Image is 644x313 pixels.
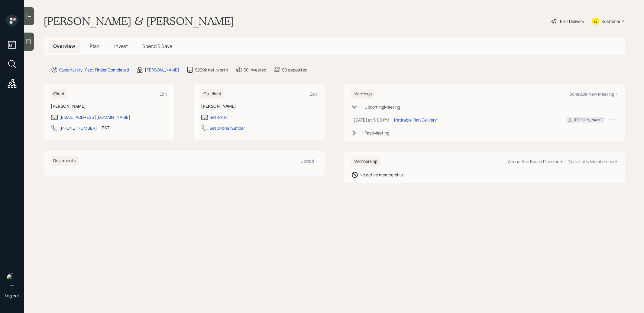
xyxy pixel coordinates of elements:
div: [DATE] at 5:00 PM [354,117,389,123]
div: No active membership [360,172,403,178]
h6: Co-client [201,89,224,99]
div: Digital-only Membership + [568,159,617,164]
div: Edit [160,91,167,97]
div: Annual Fee Based Planning + [508,159,563,164]
span: Overview [53,43,75,49]
div: Log out [5,293,19,299]
h6: [PERSON_NAME] [201,104,317,109]
span: Spend & Save [142,43,172,49]
div: [PERSON_NAME] [145,67,179,73]
h6: Membership [351,156,380,166]
div: EST [102,125,109,131]
div: $0 invested [244,67,266,73]
div: Retirable Plan Delivery [394,117,437,123]
div: Schedule New Meeting + [569,91,617,97]
div: Set phone number [209,125,245,131]
div: Opportunity · Fact Finder Completed [59,67,129,73]
h6: Meetings [351,89,374,99]
div: [PHONE_NUMBER] [59,125,97,131]
h6: [PERSON_NAME] [51,104,167,109]
div: Set email [209,114,228,120]
span: Invest [114,43,128,49]
div: Kustomer [602,18,620,24]
div: 1 Upcoming Meeting [362,104,400,110]
div: [EMAIL_ADDRESS][DOMAIN_NAME] [59,114,130,120]
h1: [PERSON_NAME] & [PERSON_NAME] [44,14,234,28]
div: [PERSON_NAME] [574,117,603,123]
span: Plan [90,43,100,49]
div: $229k net-worth [195,67,228,73]
div: Plan Delivery [560,18,584,24]
img: treva-nostdahl-headshot.png [6,273,18,286]
div: Upload + [300,158,317,164]
div: 1 Past Meeting [362,130,389,136]
div: $0 deposited [282,67,307,73]
h6: Documents [51,156,78,166]
div: Edit [310,91,317,97]
h6: Client [51,89,67,99]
